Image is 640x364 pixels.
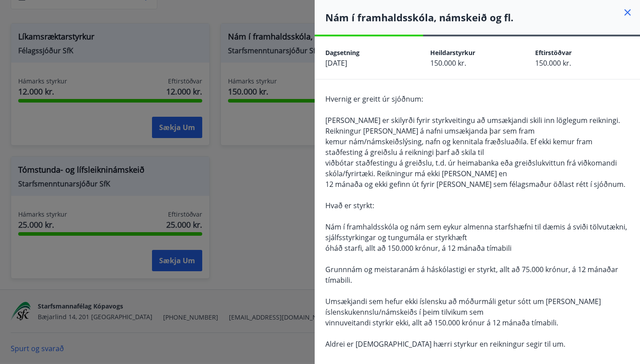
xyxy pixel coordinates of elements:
[325,48,360,57] span: Dagsetning
[325,58,347,68] span: [DATE]
[325,94,423,104] span: Hvernig er greitt úr sjóðnum:
[325,265,618,285] span: Grunnnám og meistaranám á háskólastigi er styrkt, allt að 75.000 krónur, á 12 mánaðar tímabili.
[535,48,572,57] span: Eftirstöðvar
[325,179,625,189] span: 12 mánaða og ekki gefinn út fyrir [PERSON_NAME] sem félagsmaður öðlast rétt í sjóðnum.
[325,222,627,242] span: Nám í framhaldsskóla og nám sem eykur almenna starfshæfni til dæmis á sviði tölvutækni, sjálfssty...
[430,58,466,68] span: 150.000 kr.
[325,11,640,24] h4: Nám í framhaldsskóla, námskeið og fl.
[325,158,617,178] span: viðbótar staðfestingu á greiðslu, t.d. úr heimabanka eða greiðslukvittun frá viðkomandi skóla/fyr...
[325,297,601,317] span: Umsækjandi sem hefur ekki íslensku að móðurmáli getur sótt um [PERSON_NAME] íslenskukennslu/námsk...
[325,339,565,349] span: Aldrei er [DEMOGRAPHIC_DATA] hærri styrkur en reikningur segir til um.
[325,201,374,210] span: Hvað er styrkt:
[325,318,558,328] span: vinnuveitandi styrkir ekki, allt að 150.000 krónur á 12 mánaða tímabili.
[430,48,475,57] span: Heildarstyrkur
[325,243,512,253] span: óháð starfi, allt að 150.000 krónur, á 12 mánaða tímabili
[325,137,592,157] span: kemur nám/námskeiðslýsing, nafn og kennitala fræðsluaðila. Ef ekki kemur fram staðfesting á greið...
[325,115,620,136] span: [PERSON_NAME] er skilyrði fyrir styrkveitingu að umsækjandi skili inn löglegum reikningi. Reiknin...
[535,58,571,68] span: 150.000 kr.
